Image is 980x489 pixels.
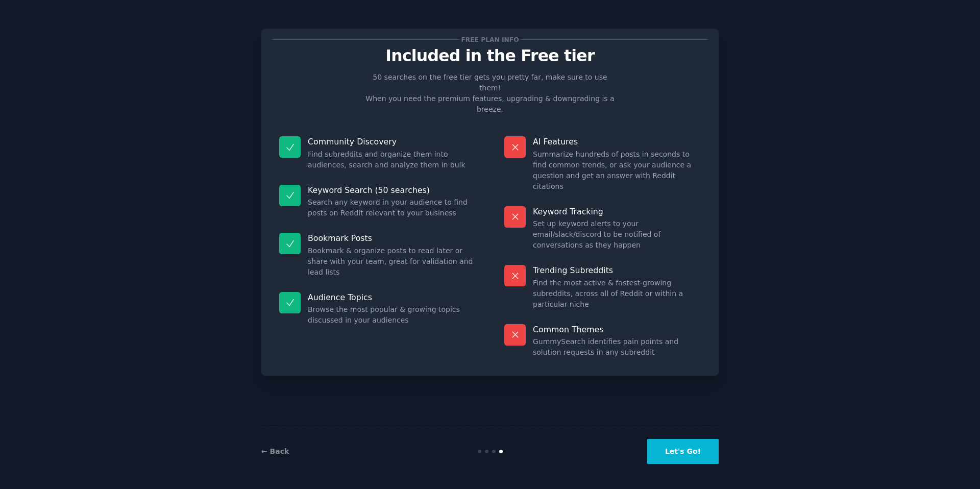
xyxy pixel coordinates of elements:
[308,233,476,243] p: Bookmark Posts
[533,136,701,147] p: AI Features
[272,47,708,65] p: Included in the Free tier
[308,246,476,278] dd: Bookmark & organize posts to read later or share with your team, great for validation and lead lists
[533,218,701,251] dd: Set up keyword alerts to your email/slack/discord to be notified of conversations as they happen
[533,336,701,358] dd: GummySearch identifies pain points and solution requests in any subreddit
[533,206,701,217] p: Keyword Tracking
[308,304,476,326] dd: Browse the most popular & growing topics discussed in your audiences
[647,439,719,464] button: Let's Go!
[308,197,476,218] dd: Search any keyword in your audience to find posts on Reddit relevant to your business
[308,136,476,147] p: Community Discovery
[308,185,476,195] p: Keyword Search (50 searches)
[533,265,701,276] p: Trending Subreddits
[361,72,619,115] p: 50 searches on the free tier gets you pretty far, make sure to use them! When you need the premiu...
[533,278,701,310] dd: Find the most active & fastest-growing subreddits, across all of Reddit or within a particular niche
[261,447,289,455] a: ← Back
[459,34,521,45] span: Free plan info
[308,292,476,303] p: Audience Topics
[308,149,476,170] dd: Find subreddits and organize them into audiences, search and analyze them in bulk
[533,324,701,335] p: Common Themes
[533,149,701,192] dd: Summarize hundreds of posts in seconds to find common trends, or ask your audience a question and...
